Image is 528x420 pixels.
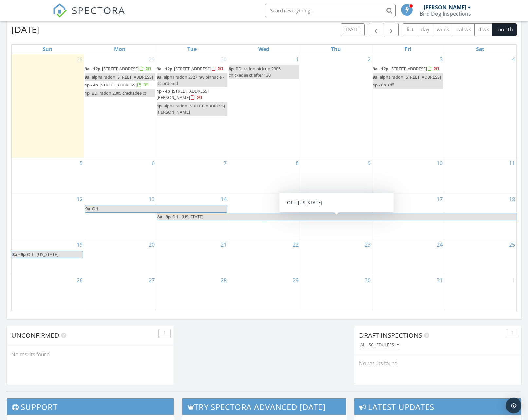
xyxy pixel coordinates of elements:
a: Go to October 6, 2025 [150,158,156,168]
a: Go to October 11, 2025 [508,158,516,168]
button: All schedulers [359,341,400,350]
button: [DATE] [341,23,365,36]
button: Previous month [369,23,384,36]
td: Go to October 6, 2025 [84,158,156,194]
td: Go to November 1, 2025 [444,275,516,310]
h3: Try spectora advanced [DATE] [182,399,345,415]
button: 4 wk [474,23,493,36]
a: Go to October 20, 2025 [147,239,156,250]
span: SPECTORA [72,3,125,17]
a: 9a - 12p [STREET_ADDRESS] [157,65,227,73]
a: Go to October 10, 2025 [435,158,444,168]
span: [STREET_ADDRESS] [100,82,137,88]
td: Go to October 28, 2025 [156,275,228,310]
button: day [417,23,433,36]
a: Saturday [475,45,486,54]
h3: Latest Updates [354,399,521,415]
span: Off - [US_STATE] [172,214,203,220]
td: Go to September 28, 2025 [12,54,84,158]
a: 1p - 4p [STREET_ADDRESS][PERSON_NAME] [157,88,209,100]
a: Go to October 27, 2025 [147,275,156,286]
a: 9a - 12p [STREET_ADDRESS] [373,65,443,73]
a: Go to September 29, 2025 [147,54,156,65]
button: month [492,23,517,36]
a: 1p - 4p [STREET_ADDRESS] [85,82,149,88]
span: alpha radon 2327 nw pinnacle - its ordered [157,74,224,86]
a: Go to September 28, 2025 [75,54,84,65]
a: 1p - 4p [STREET_ADDRESS] [85,81,155,89]
h3: Support [7,399,174,415]
a: Go to October 17, 2025 [435,194,444,204]
td: Go to October 5, 2025 [12,158,84,194]
span: 9a [85,205,91,212]
td: Go to October 3, 2025 [372,54,444,158]
a: SPECTORA [53,9,125,23]
span: [STREET_ADDRESS] [390,66,427,72]
div: No results found [7,346,174,363]
div: No results found [354,354,521,372]
a: Go to October 13, 2025 [147,194,156,204]
a: Go to October 19, 2025 [75,239,84,250]
span: BDI radon pick up 2305 chickadee ct after 130 [229,66,281,78]
span: [STREET_ADDRESS][PERSON_NAME] [157,88,209,100]
a: Thursday [330,45,342,54]
span: 9a [373,74,378,80]
a: Go to October 26, 2025 [75,275,84,286]
td: Go to October 19, 2025 [12,239,84,275]
td: Go to October 29, 2025 [228,275,300,310]
td: Go to October 1, 2025 [228,54,300,158]
a: 9a - 12p [STREET_ADDRESS] [373,66,439,72]
span: alpha radon [STREET_ADDRESS] [92,74,153,80]
span: 8a - 9p [12,251,26,258]
a: Go to October 28, 2025 [219,275,228,286]
td: Go to October 4, 2025 [444,54,516,158]
a: Friday [403,45,413,54]
td: Go to October 23, 2025 [300,239,372,275]
td: Go to October 20, 2025 [84,239,156,275]
button: cal wk [453,23,475,36]
a: Go to October 25, 2025 [508,239,516,250]
a: Go to October 1, 2025 [294,54,300,65]
td: Go to September 30, 2025 [156,54,228,158]
a: 1p - 4p [STREET_ADDRESS][PERSON_NAME] [157,87,227,102]
span: 9a - 12p [157,66,172,72]
a: Tuesday [186,45,198,54]
span: 1p - 6p [373,82,386,88]
span: 1p - 4p [157,88,170,94]
input: Search everything... [265,4,396,17]
td: Go to October 30, 2025 [300,275,372,310]
td: Go to October 8, 2025 [228,158,300,194]
a: Go to October 24, 2025 [435,239,444,250]
td: Go to October 22, 2025 [228,239,300,275]
div: Bird Dog Inspections [420,10,471,17]
span: Draft Inspections [359,331,422,340]
a: Go to November 1, 2025 [511,275,516,286]
a: Go to October 30, 2025 [363,275,372,286]
span: 9a [85,74,90,80]
div: [PERSON_NAME] [424,4,466,10]
td: Go to October 25, 2025 [444,239,516,275]
td: Go to October 26, 2025 [12,275,84,310]
td: Go to October 17, 2025 [372,194,444,239]
h2: [DATE] [11,23,40,36]
td: Go to October 24, 2025 [372,239,444,275]
a: Go to October 29, 2025 [291,275,300,286]
a: Go to October 2, 2025 [366,54,372,65]
a: Sunday [41,45,54,54]
td: Go to October 16, 2025 [300,194,372,239]
span: 1p [85,90,90,96]
span: 6p [229,66,234,72]
div: Open Intercom Messenger [506,398,521,413]
td: Go to October 21, 2025 [156,239,228,275]
a: Go to October 15, 2025 [291,194,300,204]
a: Go to October 22, 2025 [291,239,300,250]
td: Go to October 18, 2025 [444,194,516,239]
a: Go to October 21, 2025 [219,239,228,250]
td: Go to October 27, 2025 [84,275,156,310]
td: Go to October 2, 2025 [300,54,372,158]
a: 9a - 12p [STREET_ADDRESS] [157,66,223,72]
a: Monday [113,45,127,54]
span: Off [388,82,394,88]
a: Go to October 14, 2025 [219,194,228,204]
a: Go to October 8, 2025 [294,158,300,168]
